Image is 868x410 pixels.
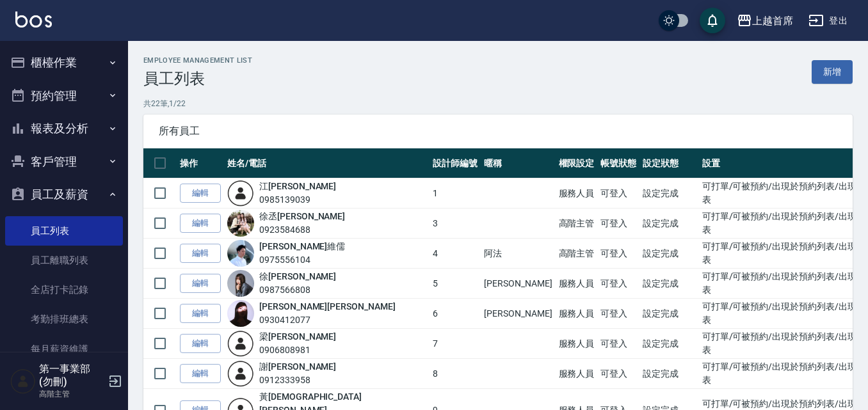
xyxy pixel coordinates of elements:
[143,98,853,109] p: 共 22 筆, 1 / 22
[224,148,430,178] th: 姓名/電話
[639,269,699,299] td: 設定完成
[39,363,104,388] h5: 第一事業部 (勿刪)
[180,304,221,324] a: 編輯
[430,299,481,329] td: 6
[597,209,639,239] td: 可登入
[481,148,555,178] th: 暱稱
[259,283,336,297] div: 0987566808
[227,210,254,237] img: avatar.jpeg
[597,359,639,389] td: 可登入
[39,388,104,400] p: 高階主管
[5,335,123,364] a: 每月薪資維護
[597,178,639,209] td: 可登入
[227,330,254,357] img: user-login-man-human-body-mobile-person-512.png
[5,145,123,178] button: 客戶管理
[227,300,254,327] img: avatarjpeg
[5,216,123,246] a: 員工列表
[430,178,481,209] td: 1
[639,299,699,329] td: 設定完成
[5,178,123,211] button: 員工及薪資
[180,214,221,233] a: 編輯
[10,368,36,394] img: Person
[259,193,336,207] div: 0985139039
[259,313,396,327] div: 0930412077
[15,12,52,28] img: Logo
[430,148,481,178] th: 設計師編號
[227,360,254,387] img: user-login-man-human-body-mobile-person-512.png
[227,270,254,297] img: avatar.jpeg
[259,253,345,267] div: 0975556104
[5,79,123,113] button: 預約管理
[430,359,481,389] td: 8
[259,241,345,251] a: [PERSON_NAME]維儒
[5,275,123,304] a: 全店打卡記錄
[430,269,481,299] td: 5
[259,343,336,357] div: 0906808981
[5,112,123,145] button: 報表及分析
[259,223,345,237] div: 0923584688
[227,240,254,267] img: avatar.jpeg
[259,331,336,342] a: 梁[PERSON_NAME]
[700,8,725,33] button: save
[639,148,699,178] th: 設定狀態
[597,148,639,178] th: 帳號狀態
[259,374,336,387] div: 0912333958
[556,359,598,389] td: 服務人員
[180,334,221,354] a: 編輯
[639,178,699,209] td: 設定完成
[5,304,123,334] a: 考勤排班總表
[803,9,853,33] button: 登出
[430,239,481,269] td: 4
[259,301,396,311] a: [PERSON_NAME][PERSON_NAME]
[556,269,598,299] td: 服務人員
[180,364,221,384] a: 編輯
[180,274,221,294] a: 編輯
[639,359,699,389] td: 設定完成
[430,209,481,239] td: 3
[259,271,336,281] a: 徐[PERSON_NAME]
[259,211,345,221] a: 徐丞[PERSON_NAME]
[143,70,252,88] h3: 員工列表
[556,178,598,209] td: 服務人員
[5,46,123,79] button: 櫃檯作業
[556,329,598,359] td: 服務人員
[227,180,254,207] img: user-login-man-human-body-mobile-person-512.png
[481,299,555,329] td: [PERSON_NAME]
[597,239,639,269] td: 可登入
[481,239,555,269] td: 阿法
[177,148,224,178] th: 操作
[180,184,221,203] a: 編輯
[259,181,336,191] a: 江[PERSON_NAME]
[639,209,699,239] td: 設定完成
[430,329,481,359] td: 7
[159,125,837,138] span: 所有員工
[556,148,598,178] th: 權限設定
[732,8,798,34] button: 上越首席
[752,13,793,29] div: 上越首席
[259,361,336,372] a: 謝[PERSON_NAME]
[481,269,555,299] td: [PERSON_NAME]
[812,60,853,84] a: 新增
[556,239,598,269] td: 高階主管
[597,329,639,359] td: 可登入
[597,269,639,299] td: 可登入
[5,246,123,275] a: 員工離職列表
[556,209,598,239] td: 高階主管
[180,244,221,264] a: 編輯
[639,239,699,269] td: 設定完成
[143,56,252,65] h2: Employee Management List
[597,299,639,329] td: 可登入
[556,299,598,329] td: 服務人員
[639,329,699,359] td: 設定完成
